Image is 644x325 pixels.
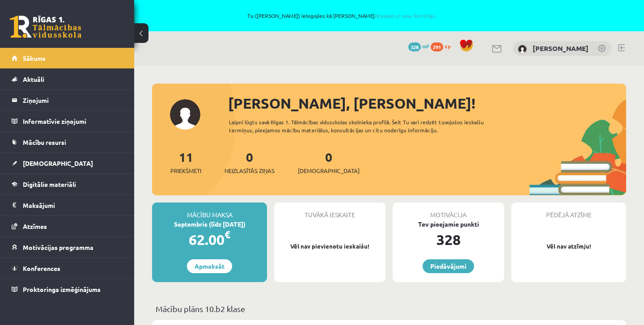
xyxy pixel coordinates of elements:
[23,75,44,83] span: Aktuāli
[23,180,76,188] span: Digitālie materiāli
[12,132,123,152] a: Mācību resursi
[12,279,123,300] a: Proktoringa izmēģinājums
[393,203,504,219] div: Motivācija
[12,69,123,89] a: Aktuāli
[393,219,504,229] div: Tev pieejamie punkti
[170,149,201,175] a: 11Priekšmeti
[12,258,123,279] a: Konferences
[103,13,580,18] span: Tu ([PERSON_NAME]) ielogojies kā [PERSON_NAME]
[12,174,123,194] a: Digitālie materiāli
[445,42,450,50] span: xp
[431,42,443,51] span: 291
[187,259,232,273] a: Apmaksāt
[12,216,123,236] a: Atzīmes
[12,111,123,131] a: Informatīvie ziņojumi
[516,242,622,251] p: Vēl nav atzīmju!
[225,149,275,175] a: 0Neizlasītās ziņas
[152,203,267,219] div: Mācību maksa
[10,16,81,38] a: Rīgas 1. Tālmācības vidusskola
[23,285,101,293] span: Proktoringa izmēģinājums
[228,93,626,114] div: [PERSON_NAME], [PERSON_NAME]!
[23,159,93,167] span: [DEMOGRAPHIC_DATA]
[274,203,386,219] div: Tuvākā ieskaite
[23,264,60,272] span: Konferences
[518,45,527,54] img: Daniels Andrejs Mažis
[279,242,381,251] p: Vēl nav pievienotu ieskaišu!
[152,219,267,229] div: Septembris (līdz [DATE])
[229,118,513,134] div: Laipni lūgts savā Rīgas 1. Tālmācības vidusskolas skolnieka profilā. Šeit Tu vari redzēt tuvojošo...
[12,195,123,215] a: Maksājumi
[12,153,123,173] a: [DEMOGRAPHIC_DATA]
[12,237,123,257] a: Motivācijas programma
[225,228,230,241] span: €
[23,195,123,215] legend: Maksājumi
[408,42,421,51] span: 328
[23,111,123,131] legend: Informatīvie ziņojumi
[12,90,123,110] a: Ziņojumi
[23,243,93,251] span: Motivācijas programma
[422,42,429,50] span: mP
[511,203,626,219] div: Pēdējā atzīme
[375,12,435,19] a: Atpakaļ uz savu lietotāju
[431,42,455,50] a: 291 xp
[23,222,47,230] span: Atzīmes
[152,229,267,250] div: 62.00
[170,166,201,175] span: Priekšmeti
[225,166,275,175] span: Neizlasītās ziņas
[533,44,589,53] a: [PERSON_NAME]
[23,138,66,146] span: Mācību resursi
[12,48,123,68] a: Sākums
[298,166,360,175] span: [DEMOGRAPHIC_DATA]
[23,54,46,62] span: Sākums
[23,90,123,110] legend: Ziņojumi
[156,303,623,315] p: Mācību plāns 10.b2 klase
[423,259,474,273] a: Piedāvājumi
[393,229,504,250] div: 328
[408,42,429,50] a: 328 mP
[298,149,360,175] a: 0[DEMOGRAPHIC_DATA]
